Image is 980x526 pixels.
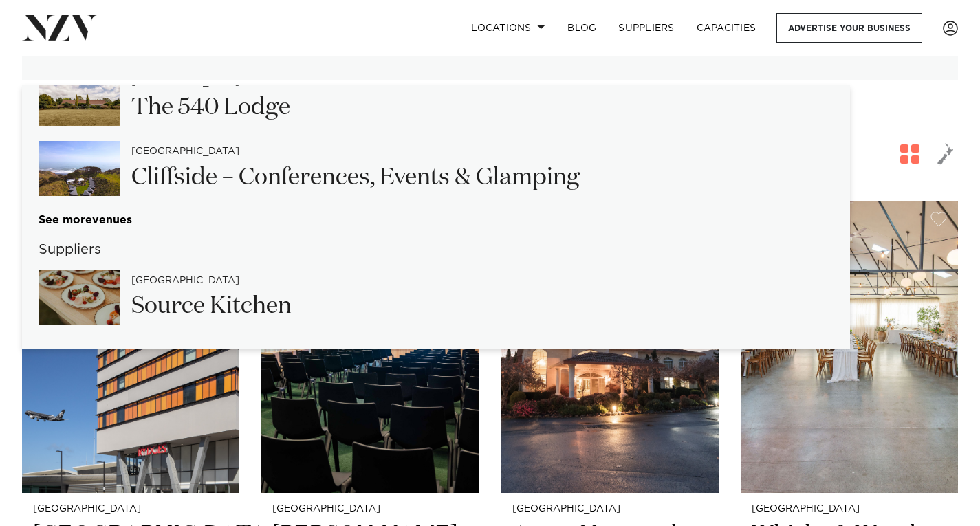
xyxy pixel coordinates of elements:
a: Locations [460,13,556,43]
a: BLOG [556,13,607,43]
h2: The 540 Lodge [131,92,290,123]
a: Capacities [686,13,767,43]
small: [GEOGRAPHIC_DATA] [752,504,947,514]
small: [GEOGRAPHIC_DATA] [512,504,708,514]
small: [GEOGRAPHIC_DATA] [131,276,239,286]
small: [GEOGRAPHIC_DATA] [33,504,228,514]
img: PK55fatuZnXEHYs9D1k6SOZ0Y2OI1xwzjh8lHvTp.jpeg [39,270,120,325]
h2: Source Kitchen [131,291,292,322]
img: o0Ad7upT3l7zXmLZlL32Q4CIqtoWWEvJP9jwfsyQ.jpg [39,141,120,196]
img: 53veX9xI5UHVnpDJaFEeEChENvjhBnTnoz1F7uvs.jpg [39,72,120,127]
small: [GEOGRAPHIC_DATA] [272,504,468,514]
img: nzv-logo.png [22,15,97,40]
h6: Suppliers [22,243,850,257]
a: venues [22,215,850,226]
small: [GEOGRAPHIC_DATA] [131,146,239,157]
a: Advertise your business [776,13,922,43]
h2: Cliffside – Conferences, Events & Glamping [131,162,580,193]
a: SUPPLIERS [607,13,685,43]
